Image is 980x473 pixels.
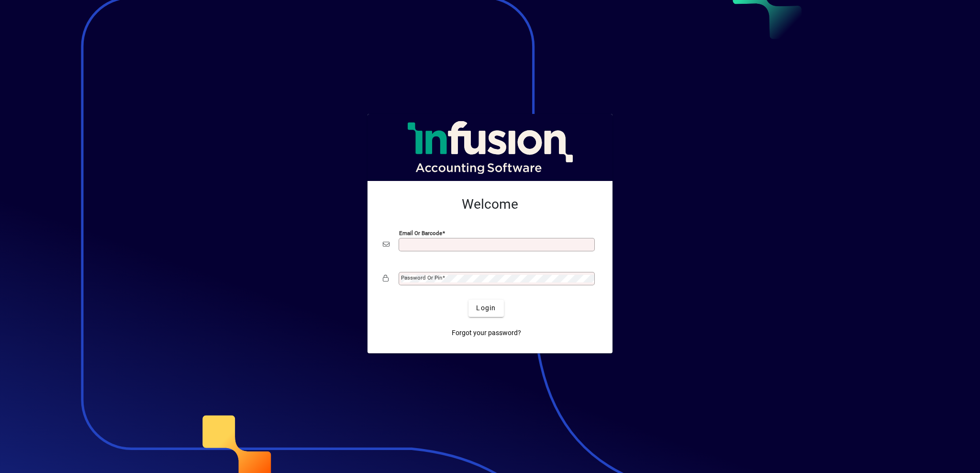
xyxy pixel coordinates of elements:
[448,325,525,342] a: Forgot your password?
[468,300,503,317] button: Login
[383,196,597,213] h2: Welcome
[401,274,442,281] mat-label: Password or Pin
[399,229,442,236] mat-label: Email or Barcode
[452,328,521,338] span: Forgot your password?
[476,303,496,313] span: Login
